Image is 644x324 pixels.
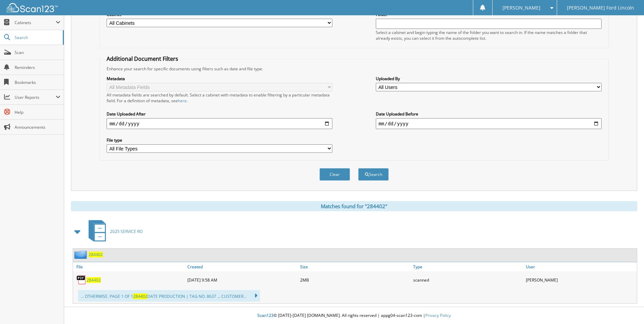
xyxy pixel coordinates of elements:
img: folder2.png [74,250,89,259]
input: end [376,118,602,129]
img: PDF.png [76,275,87,285]
div: © [DATE]-[DATE] [DOMAIN_NAME]. All rights reserved | appg04-scan123-com | [64,307,644,324]
a: User [524,262,637,271]
span: [PERSON_NAME] Ford Lincoln [567,6,634,10]
span: Reminders [15,65,60,70]
a: File [73,262,186,271]
label: Date Uploaded Before [376,111,602,117]
div: ... OTHERWISE. PAGE 1 OF 1 DATE PRODUCTION | TAG NO. 8637 ... CUSTOMER... [78,290,260,302]
div: [PERSON_NAME] [524,273,637,287]
label: File type [107,137,332,143]
span: Announcements [15,124,60,130]
label: Date Uploaded After [107,111,332,117]
div: All metadata fields are searched by default. Select a cabinet with metadata to enable filtering b... [107,92,332,104]
span: User Reports [15,94,56,100]
a: 284402 [89,252,103,257]
a: 2025 SERVICE RO [85,218,143,245]
div: scanned [411,273,524,287]
div: [DATE] 9:58 AM [186,273,298,287]
button: Search [358,168,389,181]
span: Bookmarks [15,79,60,85]
button: Clear [319,168,350,181]
input: start [107,118,332,129]
iframe: Chat Widget [610,291,644,324]
span: Help [15,109,60,115]
span: 284402 [133,293,147,299]
div: 2MB [298,273,411,287]
span: Scan [15,50,60,55]
span: Search [15,35,59,40]
a: here [178,98,187,104]
a: Size [298,262,411,271]
span: 2025 SERVICE RO [110,229,143,234]
legend: Additional Document Filters [103,55,182,62]
div: Enhance your search for specific documents using filters such as date and file type. [103,66,605,72]
label: Uploaded By [376,76,602,82]
span: Scan123 [257,312,274,318]
a: Created [186,262,298,271]
div: Matches found for "284402" [71,201,637,211]
label: Metadata [107,76,332,82]
a: Privacy Policy [425,312,451,318]
a: 284402 [87,277,101,283]
span: Cabinets [15,20,56,25]
div: Select a cabinet and begin typing the name of the folder you want to search in. If the name match... [376,30,602,41]
span: [PERSON_NAME] [502,6,540,10]
img: scan123-logo-white.svg [7,3,58,12]
a: Type [411,262,524,271]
